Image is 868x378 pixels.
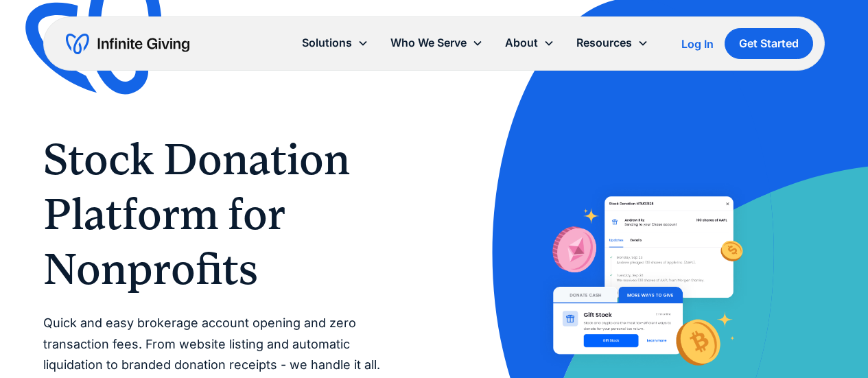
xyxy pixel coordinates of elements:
a: Log In [681,36,714,52]
a: home [66,33,189,55]
div: Who We Serve [379,28,494,58]
div: Solutions [302,34,352,52]
div: Resources [565,28,659,58]
p: Quick and easy brokerage account opening and zero transaction fees. From website listing and auto... [43,313,406,376]
h1: Stock Donation Platform for Nonprofits [43,132,406,296]
a: Get Started [725,28,813,59]
div: About [505,34,538,52]
div: Who We Serve [390,34,467,52]
div: Resources [576,34,632,52]
div: Log In [681,38,714,49]
div: Solutions [291,28,379,58]
div: About [494,28,565,58]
